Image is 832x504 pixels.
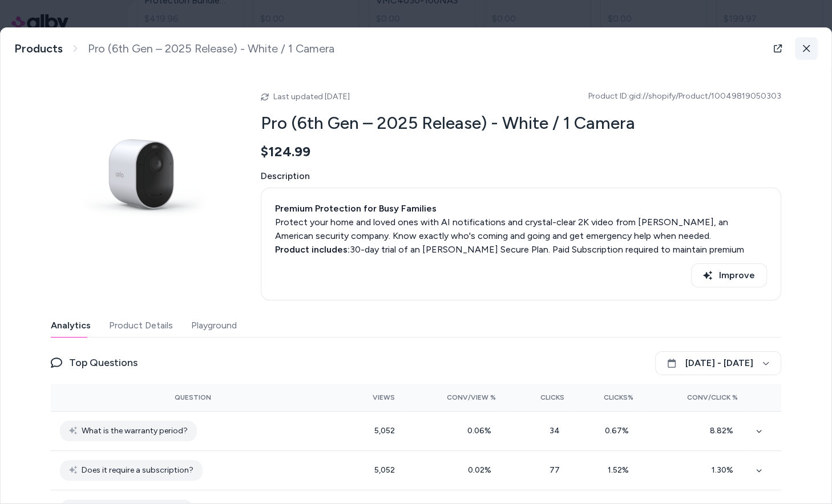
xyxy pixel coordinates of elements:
button: Improve [691,263,767,287]
span: 1.30 % [712,465,738,475]
span: Last updated [DATE] [273,92,350,101]
button: Clicks [514,388,564,407]
span: 0.67 % [605,426,633,436]
span: 1.52 % [608,465,633,475]
button: Conv/Click % [652,388,738,407]
span: $124.99 [261,143,310,160]
span: 8.82 % [710,426,738,436]
button: Question [175,388,211,407]
button: [DATE] - [DATE] [655,351,781,375]
strong: Premium Protection for Busy Families [275,203,437,214]
strong: Product includes: [275,244,350,255]
span: Description [261,169,781,183]
span: Conv/Click % [687,393,738,402]
span: 34 [550,426,564,436]
button: Clicks% [583,388,633,407]
nav: breadcrumb [14,42,334,56]
span: Clicks [540,393,564,402]
span: 5,052 [374,426,395,436]
span: Product ID: gid://shopify/Product/10049819050303 [588,91,781,102]
span: 5,052 [374,465,395,475]
div: 30-day trial of an [PERSON_NAME] Secure Plan. Paid Subscription required to maintain premium feat... [275,243,767,270]
button: Product Details [109,314,173,337]
button: Analytics [51,314,91,337]
span: Pro (6th Gen – 2025 Release) - White / 1 Camera [88,42,334,56]
a: Products [14,42,63,56]
span: Views [373,393,395,402]
span: 77 [550,465,564,475]
span: 0.06 % [467,426,495,436]
h2: Pro (6th Gen – 2025 Release) - White / 1 Camera [261,112,781,134]
span: What is the warranty period? [82,424,188,438]
span: Does it require a subscription? [82,464,193,477]
span: Top Questions [69,355,138,371]
span: Question [175,393,211,402]
button: Conv/View % [413,388,496,407]
button: Views [344,388,395,407]
button: Playground [191,314,237,337]
span: 0.02 % [467,465,495,475]
div: Protect your home and loved ones with AI notifications and crystal-clear 2K video from [PERSON_NA... [275,202,767,243]
span: Conv/View % [446,393,495,402]
img: pro5-1cam-w.png [51,83,233,265]
span: Clicks% [604,393,633,402]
